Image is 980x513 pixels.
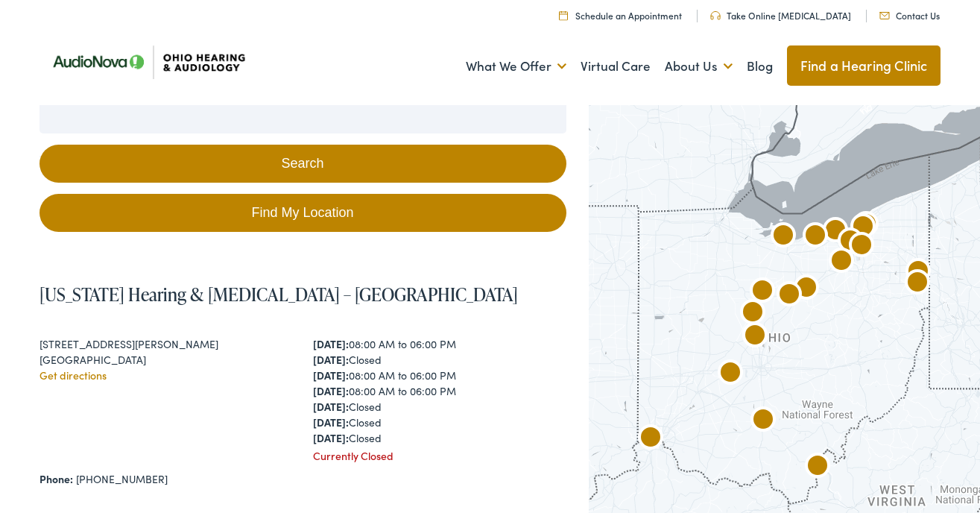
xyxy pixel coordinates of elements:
div: Ohio Hearing &#038; Audiology by AudioNova [788,271,824,307]
a: Blog [747,39,773,94]
div: AudioNova [900,255,936,291]
div: Ohio Hearing & Audiology by AudioNova [745,274,780,310]
div: AudioNova [771,278,807,314]
div: AudioNova [832,224,868,260]
a: Take Online [MEDICAL_DATA] [710,9,851,22]
strong: Phone: [39,471,73,486]
a: Find My Location [39,194,566,232]
div: AudioNova [633,421,668,457]
div: Ohio Hearing &#038; Audiology &#8211; Amherst [797,219,833,255]
div: [STREET_ADDRESS][PERSON_NAME] [39,336,292,352]
a: Virtual Care [581,39,651,94]
div: AudioNova [735,296,771,332]
strong: [DATE]: [313,352,349,367]
div: AudioNova [844,229,879,265]
a: What We Offer [466,39,566,94]
div: AudioNova [745,403,781,439]
div: AudioNova [765,219,801,255]
img: Mail icon representing email contact with Ohio Hearing in Cincinnati, OH [879,12,890,19]
button: Search [39,145,566,183]
div: AudioNova [823,245,859,280]
a: Contact Us [879,9,940,22]
a: Find a Hearing Clinic [787,45,941,86]
div: [GEOGRAPHIC_DATA] [39,352,292,368]
strong: [DATE]: [313,430,349,445]
a: [US_STATE] Hearing & [MEDICAL_DATA] – [GEOGRAPHIC_DATA] [39,282,518,306]
div: AudioNova [800,450,835,485]
strong: [DATE]: [313,336,349,351]
strong: [DATE]: [313,368,349,383]
img: Headphones icone to schedule online hearing test in Cincinnati, OH [710,11,721,20]
div: AudioNova [712,356,748,392]
strong: [DATE]: [313,415,349,429]
div: Ohio Hearing &#038; Audiology by AudioNova [848,208,884,244]
div: Currently Closed [313,448,566,464]
a: About Us [665,39,733,94]
a: Schedule an Appointment [559,9,682,22]
img: Calendar Icon to schedule a hearing appointment in Cincinnati, OH [559,10,568,20]
div: AudioNova [737,319,773,355]
strong: [DATE]: [313,399,349,414]
div: AudioNova [900,266,935,302]
a: Get directions [39,368,107,383]
a: [PHONE_NUMBER] [76,471,168,486]
div: AudioNova [818,214,853,250]
div: 08:00 AM to 06:00 PM Closed 08:00 AM to 06:00 PM 08:00 AM to 06:00 PM Closed Closed Closed [313,336,566,446]
input: Enter your address or zip code [39,96,566,133]
strong: [DATE]: [313,383,349,398]
div: AudioNova [845,210,881,246]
